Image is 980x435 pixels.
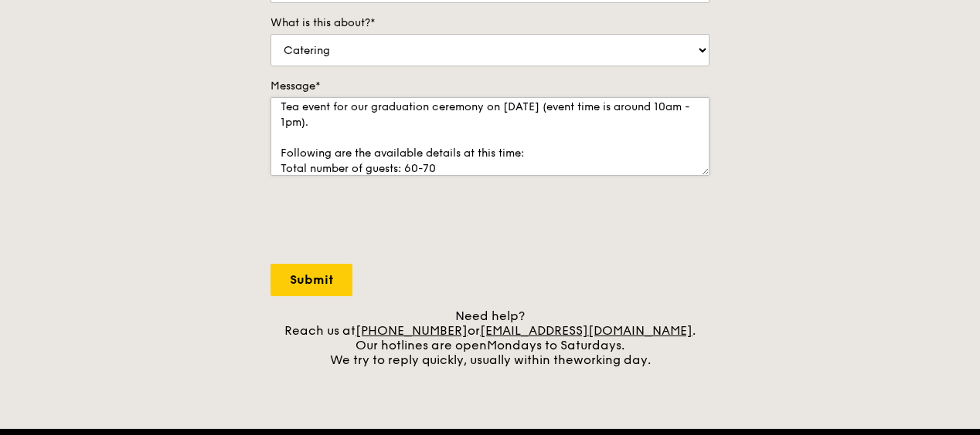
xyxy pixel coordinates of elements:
[271,15,709,31] label: What is this about?*
[271,264,352,296] input: Submit
[271,309,709,367] div: Need help? Reach us at or . Our hotlines are open We try to reply quickly, usually within the
[480,323,692,338] a: [EMAIL_ADDRESS][DOMAIN_NAME]
[356,323,468,338] a: [PHONE_NUMBER]
[271,79,709,94] label: Message*
[487,338,624,352] span: Mondays to Saturdays.
[271,191,505,251] iframe: reCAPTCHA
[573,352,651,367] span: working day.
